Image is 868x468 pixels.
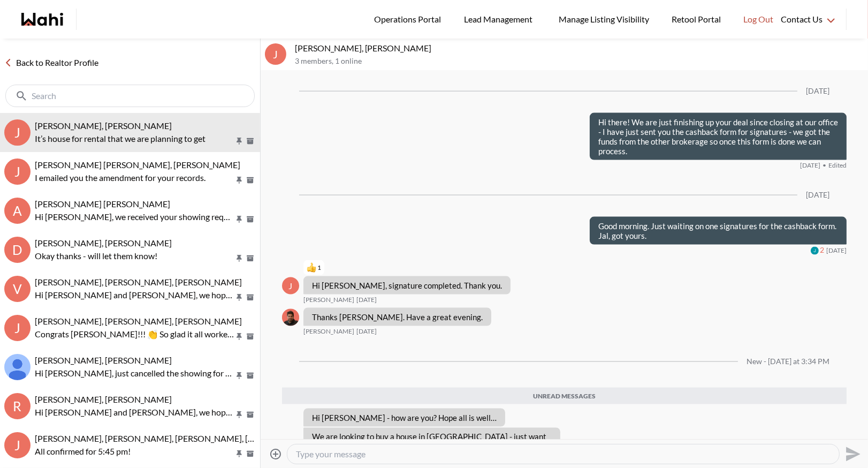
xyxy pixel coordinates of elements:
time: 2025-06-11T01:18:52.113Z [356,327,377,336]
button: Pin [234,137,244,146]
button: Pin [234,254,244,263]
div: Unread messages [282,388,847,405]
div: D [4,237,31,263]
div: Faraz Azam [282,309,299,326]
time: 2025-06-11T00:39:49.367Z [356,296,377,304]
div: J [4,158,31,185]
div: V [4,276,31,302]
p: Hi [PERSON_NAME], just cancelled the showing for [DATE] as requested. Totally understand and just... [35,367,234,380]
p: Hi [PERSON_NAME], we received your showing requests - exciting 🎉 . We will be in touch shortly. [35,210,234,223]
button: Pin [234,371,244,380]
div: J [4,119,31,146]
button: Archive [245,371,256,380]
span: [PERSON_NAME], [PERSON_NAME] [35,355,172,365]
div: J [4,315,31,341]
button: Archive [245,254,256,263]
button: Archive [245,215,256,224]
button: Pin [234,410,244,419]
p: 3 members , 1 online [295,57,864,66]
img: J [811,247,819,255]
div: J [265,43,286,65]
span: Manage Listing Visibility [555,12,652,26]
div: A [4,198,31,224]
p: All confirmed for 5:45 pm! [35,445,234,458]
p: Okay thanks - will let them know! [35,250,234,262]
div: J [282,277,299,295]
button: Send [840,442,864,466]
button: Pin [234,293,244,302]
p: Hi [PERSON_NAME] and [PERSON_NAME], we hope you enjoyed your showings! Did the properties meet yo... [35,289,234,301]
span: Log Out [743,12,773,26]
button: Pin [234,332,244,341]
button: Archive [245,293,256,302]
span: [PERSON_NAME] [PERSON_NAME] [35,199,170,209]
p: Good morning. Just waiting on one signatures for the cashback form. Jal, got yours. [598,221,838,240]
span: [PERSON_NAME], [PERSON_NAME] [35,394,172,404]
span: Edited [823,161,847,170]
div: New - [DATE] at 3:34 PM [747,357,829,366]
p: Thanks [PERSON_NAME]. Have a great evening. [312,312,483,322]
div: Reaction list [303,259,515,276]
span: [PERSON_NAME], [PERSON_NAME], [PERSON_NAME] [35,277,242,287]
button: Pin [234,215,244,224]
p: [PERSON_NAME], [PERSON_NAME] [295,43,864,54]
p: We are looking to buy a house in [GEOGRAPHIC_DATA] - just want to ask if you cover that area and ... [312,432,552,461]
span: [PERSON_NAME] [303,327,354,336]
p: Congrats [PERSON_NAME]!!! 👏 So glad it all worked out. Enjoy your new home. [35,328,234,341]
button: Reactions: like [307,263,321,272]
p: Hi there! We are just finishing up your deal since closing at our office - I have just sent you t... [598,117,838,156]
p: Hi [PERSON_NAME] - how are you? Hope all is well… [312,413,497,422]
span: [PERSON_NAME] [303,296,354,304]
div: Jal Leonor [811,247,819,255]
span: Lead Management [464,12,536,26]
button: Pin [234,176,244,185]
img: D [4,354,31,380]
span: Retool Portal [672,12,724,26]
time: 2025-06-10T01:40:42.243Z [800,161,820,170]
span: [PERSON_NAME], [PERSON_NAME] [35,238,172,248]
span: [PERSON_NAME], [PERSON_NAME], [PERSON_NAME] [35,316,242,326]
button: Archive [245,332,256,341]
span: 2 [820,246,824,255]
div: Dileep K, Barb [4,354,31,380]
div: [DATE] [806,191,829,200]
time: 2025-06-10T14:40:29.134Z [826,246,847,255]
span: [PERSON_NAME], [PERSON_NAME] [35,120,172,131]
button: Archive [245,449,256,458]
p: I emailed you the amendment for your records. [35,171,234,184]
button: Archive [245,137,256,146]
button: Archive [245,176,256,185]
img: F [282,309,299,326]
div: R [4,393,31,419]
p: Hi [PERSON_NAME] and [PERSON_NAME], we hope you enjoyed your showings! Did the properties meet yo... [35,406,234,419]
a: Wahi homepage [21,13,63,26]
span: Operations Portal [374,12,445,26]
p: It’s house for rental that we are planning to get [35,132,234,145]
button: Archive [245,410,256,419]
div: [DATE] [806,87,829,96]
span: 1 [317,263,321,272]
textarea: Type your message [296,449,831,459]
div: J [4,432,31,458]
p: Hi [PERSON_NAME], signature completed. Thank you. [312,281,502,290]
input: Search [32,90,231,101]
span: [PERSON_NAME], [PERSON_NAME], [PERSON_NAME], [PERSON_NAME], [PERSON_NAME] [35,433,382,443]
button: Pin [234,449,244,458]
span: [PERSON_NAME] [PERSON_NAME], [PERSON_NAME] [35,160,240,170]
